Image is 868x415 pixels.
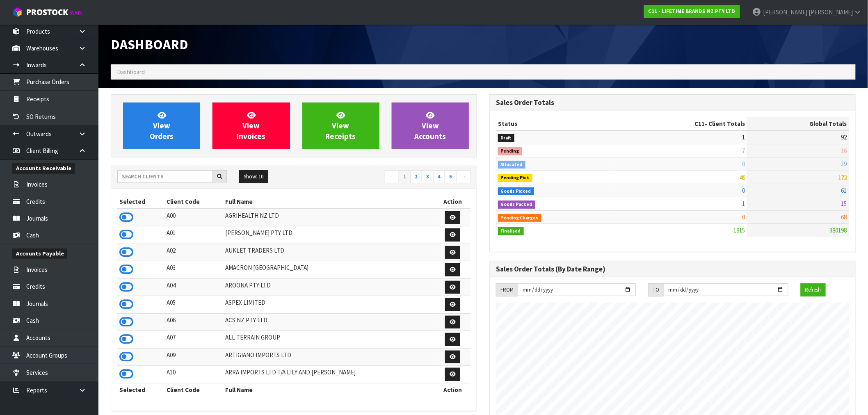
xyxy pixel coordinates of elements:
td: A07 [164,331,223,349]
td: AGRIHEALTH NZ LTD [223,209,435,226]
span: 92 [841,133,847,141]
span: Goods Picked [498,187,534,196]
span: 61 [841,187,847,194]
img: cube-alt.png [12,7,23,17]
td: A00 [164,209,223,226]
td: [PERSON_NAME] PTY LTD [223,226,435,244]
span: View Orders [150,110,174,141]
strong: C11 - LIFETIME BRANDS NZ PTY LTD [649,8,736,15]
td: AUKLET TRADERS LTD [223,244,435,261]
a: ViewReceipts [302,103,379,149]
td: ASPEX LIMITED [223,296,435,314]
span: 39 [841,160,847,168]
a: ViewInvoices [212,103,290,149]
a: 5 [445,170,457,183]
td: A04 [164,278,223,296]
th: Full Name [223,195,435,208]
a: → [456,170,471,183]
a: 4 [433,170,445,183]
span: 380198 [830,226,847,234]
th: Full Name [223,383,435,396]
a: ViewAccounts [392,103,469,149]
th: Action [435,383,471,396]
span: 172 [838,173,847,181]
span: ProStock [26,7,68,18]
td: ARRA IMPORTS LTD T/A LILY AND [PERSON_NAME] [223,366,435,383]
span: Accounts Receivable [12,163,75,173]
button: Refresh [801,283,826,296]
span: Pending Charges [498,214,541,222]
span: Accounts Payable [12,249,67,259]
span: 0 [742,187,745,194]
span: 7 [742,147,745,155]
span: View Receipts [326,110,356,141]
td: ACS NZ PTY LTD [223,313,435,331]
span: View Invoices [237,110,265,141]
td: A01 [164,226,223,244]
small: WMS [70,9,82,17]
th: Global Totals [747,117,849,130]
th: Selected [117,383,164,396]
span: Pending [498,147,522,155]
td: AROONA PTY LTD [223,278,435,296]
span: Goods Packed [498,201,535,209]
a: 1 [399,170,411,183]
td: A02 [164,244,223,261]
span: 0 [742,213,745,221]
span: View Accounts [414,110,446,141]
button: Show: 10 [239,170,268,183]
span: 15 [841,200,847,207]
td: AMACRON [GEOGRAPHIC_DATA] [223,261,435,279]
th: Status [496,117,613,130]
a: ViewOrders [123,103,200,149]
span: 1815 [733,226,745,234]
span: C11 [694,120,705,128]
th: Selected [117,195,164,208]
span: [PERSON_NAME] [809,8,853,16]
td: A10 [164,366,223,383]
span: 46 [739,173,745,181]
td: A03 [164,261,223,279]
h3: Sales Order Totals [496,99,849,107]
h3: Sales Order Totals (By Date Range) [496,265,849,273]
div: TO [648,283,663,296]
span: 68 [841,213,847,221]
span: Dashboard [117,68,145,76]
td: ARTIGIANO IMPORTS LTD [223,348,435,366]
td: ALL TERRAIN GROUP [223,331,435,349]
span: Allocated [498,161,525,169]
a: ← [385,170,399,183]
span: Dashboard [111,36,188,53]
td: A09 [164,348,223,366]
a: C11 - LIFETIME BRANDS NZ PTY LTD [644,5,740,18]
span: Draft [498,134,514,142]
a: 2 [410,170,422,183]
td: A06 [164,313,223,331]
th: - Client Totals [613,117,747,130]
div: FROM [496,283,518,296]
nav: Page navigation [300,170,471,185]
span: [PERSON_NAME] [763,8,807,16]
input: Search clients [117,170,213,183]
a: 3 [422,170,434,183]
span: Finalised [498,227,524,235]
span: 1 [742,133,745,141]
span: 16 [841,147,847,155]
th: Client Code [164,383,223,396]
th: Action [435,195,471,208]
span: Pending Pick [498,174,532,182]
span: 1 [742,200,745,207]
td: A05 [164,296,223,314]
span: 0 [742,160,745,168]
th: Client Code [164,195,223,208]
